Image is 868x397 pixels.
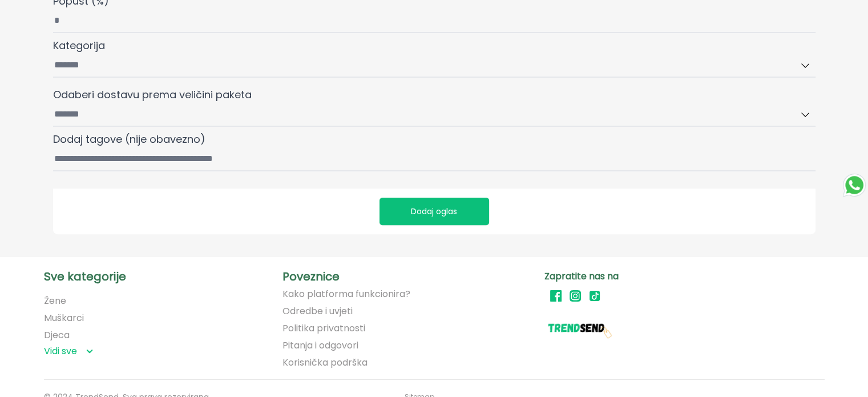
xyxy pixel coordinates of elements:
img: logo [544,310,613,344]
p: Sve kategorije [44,271,278,282]
button: Dodaj oglas [380,198,489,225]
a: Muškarci [44,311,84,324]
a: Korisnička podrška [282,358,368,368]
a: Djeca [44,328,70,342]
a: Žene [44,294,66,307]
input: Popust (%) [53,9,815,33]
span: Vidi sve [44,346,77,357]
a: Kako platforma funkcionira? [282,289,410,299]
a: Politika privatnosti [282,323,365,334]
input: Dodaj tagove (nije obavezno) [53,147,815,171]
input: Kategorija [53,54,815,78]
a: Pitanja i odgovori [282,340,358,351]
span: Odaberi dostavu prema veličini paketa [53,87,252,102]
p: Poveznice [282,271,540,282]
button: Vidi sve [44,346,93,357]
p: Zapratite nas na [544,271,802,282]
input: Odaberi dostavu prema veličini paketa [53,103,815,127]
a: Odredbe i uvjeti [282,306,353,316]
span: Dodaj tagove (nije obavezno) [53,132,205,146]
span: Kategorija [53,38,105,53]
